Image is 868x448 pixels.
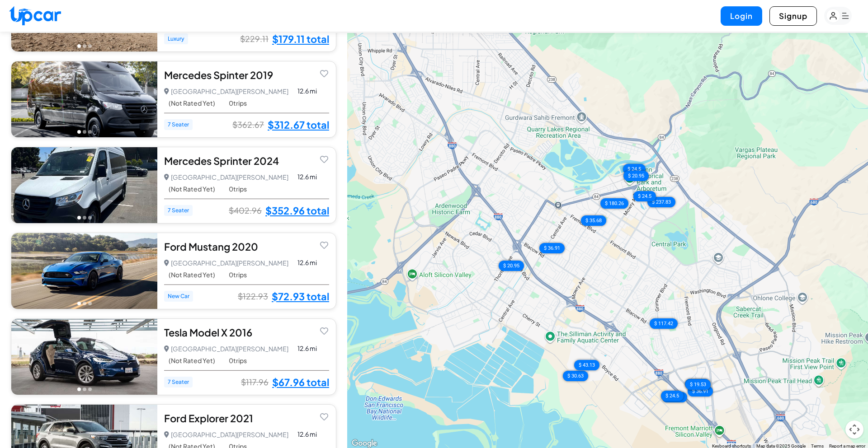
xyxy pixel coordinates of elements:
p: [GEOGRAPHIC_DATA][PERSON_NAME] [164,171,288,183]
p: [GEOGRAPHIC_DATA][PERSON_NAME] [164,342,288,355]
span: (Not Rated Yet) [169,99,215,107]
button: Go to photo 2 [83,130,86,134]
a: $179.11 total [272,33,329,45]
span: 0 trips [229,271,247,279]
button: Go to photo 2 [83,44,86,48]
span: 7 Seater [164,377,193,387]
button: Map camera controls [845,420,863,439]
a: $352.96 total [265,205,329,216]
div: $ 48.09 [685,378,710,389]
div: $ 20.95 [623,171,649,181]
div: Mercedes Sprinter 2024 [164,154,329,168]
img: Car Image [11,61,157,137]
span: $122.93 [238,291,268,301]
div: $ 61.75 [662,392,687,402]
div: $ 24.5 [661,391,684,401]
button: Go to photo 3 [88,130,92,134]
span: 7 Seater [164,119,193,130]
button: Add to favorites [318,67,330,79]
span: 12.6 mi [297,86,317,96]
div: $ 237.83 [647,197,675,207]
div: $ 24.5 [623,164,646,174]
button: Go to photo 2 [83,387,86,391]
div: $ 30.63 [563,370,588,381]
span: (Not Rated Yet) [169,271,215,279]
div: $ 24.5 [633,191,656,201]
button: Add to favorites [318,153,330,165]
img: Car Image [11,319,157,395]
span: $362.67 [232,120,264,130]
img: Car Image [11,233,157,309]
div: Ford Mustang 2020 [164,240,329,253]
span: 0 trips [229,99,247,107]
span: New Car [164,291,193,302]
span: 12.6 mi [297,172,317,182]
a: $312.67 total [268,119,329,131]
p: [GEOGRAPHIC_DATA][PERSON_NAME] [164,257,288,269]
button: Go to photo 3 [88,302,92,305]
div: Tesla Model X 2016 [164,326,329,339]
div: Ford Explorer 2021 [164,411,329,425]
div: $ 117.42 [650,318,678,328]
button: Go to photo 2 [83,216,86,219]
div: $ 36.91 [539,243,565,253]
span: Luxury [164,33,188,44]
span: 12.6 mi [297,258,317,267]
div: $ 180.26 [600,198,628,208]
img: Upcar Logo [9,6,61,25]
div: $ 43.13 [574,359,599,370]
span: 0 trips [229,185,247,193]
button: Signup [769,6,817,26]
span: (Not Rated Yet) [169,185,215,193]
span: 12.6 mi [297,344,317,353]
div: $ 35.68 [581,215,606,226]
span: $402.96 [229,205,262,215]
button: Add to favorites [318,410,330,423]
button: Go to photo 1 [77,44,81,48]
span: 7 Seater [164,205,193,216]
span: $117.96 [241,377,269,387]
div: $ 36.91 [688,386,713,397]
span: 0 trips [229,357,247,364]
a: $72.93 total [272,290,329,302]
button: Go to photo 3 [88,44,92,48]
a: $67.96 total [272,376,329,388]
button: Add to favorites [318,238,330,251]
div: $ 20.95 [499,261,524,271]
p: [GEOGRAPHIC_DATA][PERSON_NAME] [164,428,288,441]
button: Go to photo 1 [77,387,81,391]
button: Go to photo 1 [77,130,81,134]
div: Mercedes Spinter 2019 [164,68,329,82]
button: Login [721,6,762,26]
span: $229.11 [240,34,269,44]
button: Go to photo 2 [83,302,86,305]
div: $ 19.53 [685,379,711,389]
span: 12.6 mi [297,429,317,439]
button: Go to photo 3 [88,387,92,391]
span: (Not Rated Yet) [169,357,215,364]
img: Car Image [11,147,157,223]
button: Add to favorites [318,324,330,337]
button: Go to photo 1 [77,216,81,219]
p: [GEOGRAPHIC_DATA][PERSON_NAME] [164,85,288,98]
button: Go to photo 1 [77,302,81,305]
button: Go to photo 3 [88,216,92,219]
